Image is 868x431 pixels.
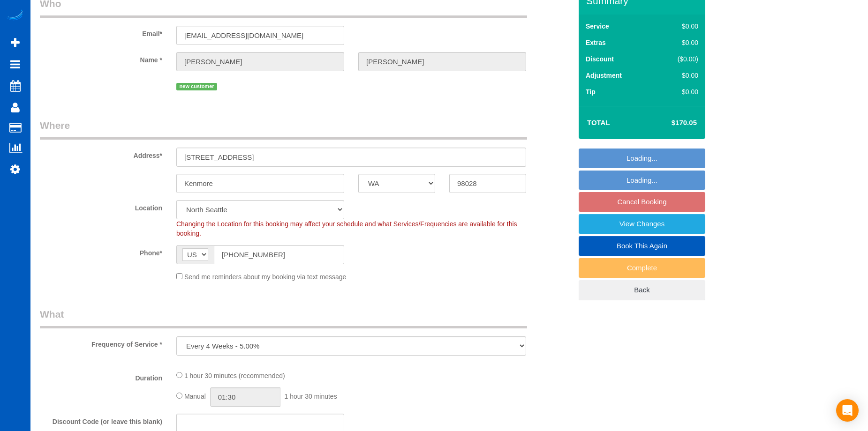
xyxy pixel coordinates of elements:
input: First Name* [176,52,344,71]
label: Phone* [33,245,169,258]
label: Address* [33,148,169,160]
div: Open Intercom Messenger [836,399,859,422]
input: Zip Code* [449,174,526,193]
div: $0.00 [658,38,698,47]
label: Duration [33,370,169,383]
input: Last Name* [358,52,526,71]
legend: What [40,307,527,328]
label: Frequency of Service * [33,336,169,349]
div: $0.00 [658,71,698,80]
div: ($0.00) [658,54,698,64]
a: View Changes [579,214,705,234]
input: Email* [176,26,344,45]
label: Service [586,22,609,31]
label: Tip [586,87,596,97]
legend: Where [40,119,527,140]
div: $0.00 [658,22,698,31]
a: Book This Again [579,236,705,256]
label: Adjustment [586,71,622,80]
strong: Total [587,119,610,126]
span: Manual [184,393,206,400]
span: Send me reminders about my booking via text message [184,273,347,281]
a: Back [579,280,705,300]
h4: $170.05 [643,119,697,127]
div: $0.00 [658,87,698,97]
label: Name * [33,52,169,65]
input: City* [176,174,344,193]
label: Extras [586,38,606,47]
label: Discount [586,54,614,64]
span: 1 hour 30 minutes (recommended) [184,372,285,379]
img: Automaid Logo [6,9,24,22]
span: new customer [176,83,217,90]
label: Location [33,200,169,213]
span: Changing the Location for this booking may affect your schedule and what Services/Frequencies are... [176,220,517,237]
span: 1 hour 30 minutes [285,393,337,400]
input: Phone* [214,245,344,264]
label: Discount Code (or leave this blank) [33,414,169,426]
label: Email* [33,26,169,38]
